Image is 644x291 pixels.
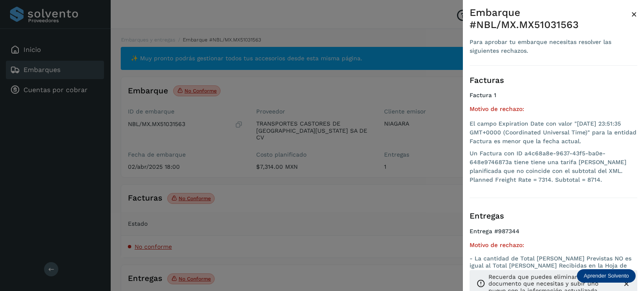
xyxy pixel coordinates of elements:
li: El campo Expiration Date con valor "[DATE] 23:51:35 GMT+0000 (Coordinated Universal Time)" para l... [470,119,637,146]
div: Para aprobar tu embarque necesitas resolver las siguientes rechazos. [470,38,631,55]
h4: Entrega #987344 [470,228,637,242]
h5: Motivo de rechazo: [470,242,637,249]
h3: Facturas [470,76,637,85]
li: Un Factura con ID a4c68a8e-9637-43f5-ba0e-648e9746873a tiene tiene una tarifa [PERSON_NAME] plani... [470,149,637,184]
p: - La cantidad de Total [PERSON_NAME] Previstas NO es igual al Total [PERSON_NAME] Recibidas en la... [470,255,637,276]
span: × [631,8,637,20]
button: Close [631,7,637,22]
h3: Entregas [470,211,637,221]
h5: Motivo de rechazo: [470,106,637,113]
h4: Factura 1 [470,92,637,99]
div: Aprender Solvento [577,269,636,283]
p: Aprender Solvento [584,273,629,279]
div: Embarque #NBL/MX.MX51031563 [470,7,631,31]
